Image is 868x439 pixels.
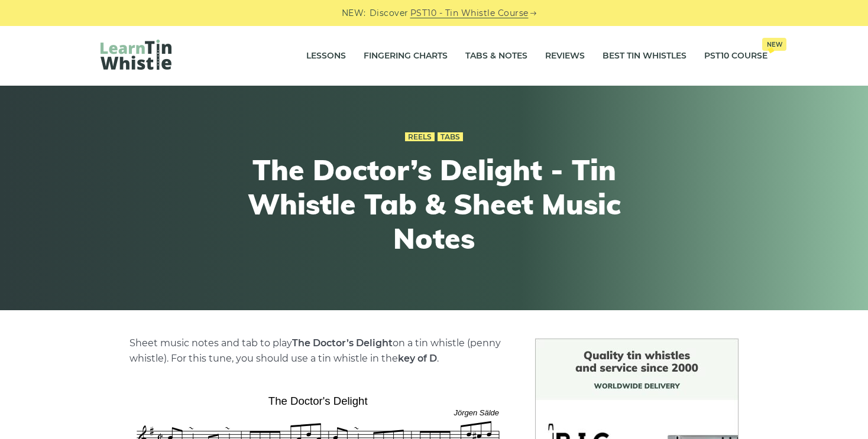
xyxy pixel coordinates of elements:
[704,41,767,71] a: PST10 CourseNew
[101,40,171,70] img: LearnTinWhistle.com
[603,41,686,71] a: Best Tin Whistles
[762,38,786,51] span: New
[398,353,437,364] strong: key of D
[364,41,448,71] a: Fingering Charts
[465,41,527,71] a: Tabs & Notes
[306,41,346,71] a: Lessons
[438,132,463,142] a: Tabs
[545,41,585,71] a: Reviews
[292,337,393,349] strong: The Doctor’s Delight
[405,132,435,142] a: Reels
[216,153,652,255] h1: The Doctor’s Delight - Tin Whistle Tab & Sheet Music Notes
[129,336,507,366] p: Sheet music notes and tab to play on a tin whistle (penny whistle). For this tune, you should use...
